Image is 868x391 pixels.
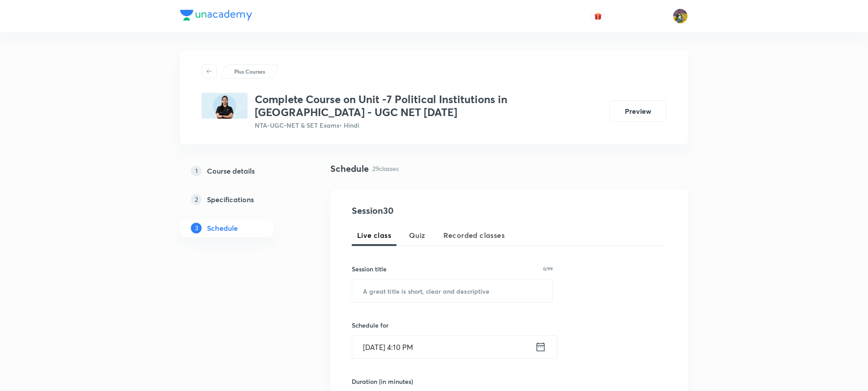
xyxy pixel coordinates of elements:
[255,121,602,130] p: NTA-UGC-NET & SET Exams • Hindi
[191,194,202,205] p: 2
[352,279,552,302] input: A great title is short, clear and descriptive
[202,93,248,119] img: 463AA2EA-9884-497E-A149-79CF24433E3E_plus.png
[591,9,605,23] button: avatar
[207,194,254,205] h5: Specifications
[191,223,202,233] p: 3
[330,162,369,175] h4: Schedule
[180,162,302,180] a: 1Course details
[357,230,391,241] span: Live class
[352,204,515,217] h4: Session 30
[180,191,302,208] a: 2Specifications
[594,12,602,20] img: avatar
[352,320,553,330] h6: Schedule for
[673,8,688,24] img: sajan k
[409,230,426,241] span: Quiz
[234,67,265,75] p: Plus Courses
[443,230,505,241] span: Recorded classes
[180,10,252,21] img: Company Logo
[372,164,399,173] p: 29 classes
[352,264,387,274] h6: Session title
[207,223,238,233] h5: Schedule
[255,93,602,119] h3: Complete Course on Unit -7 Political Institutions in [GEOGRAPHIC_DATA] - UGC NET [DATE]
[180,10,252,23] a: Company Logo
[207,166,255,176] h5: Course details
[609,100,666,122] button: Preview
[543,266,553,271] p: 0/99
[191,166,202,176] p: 1
[352,377,413,386] h6: Duration (in minutes)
